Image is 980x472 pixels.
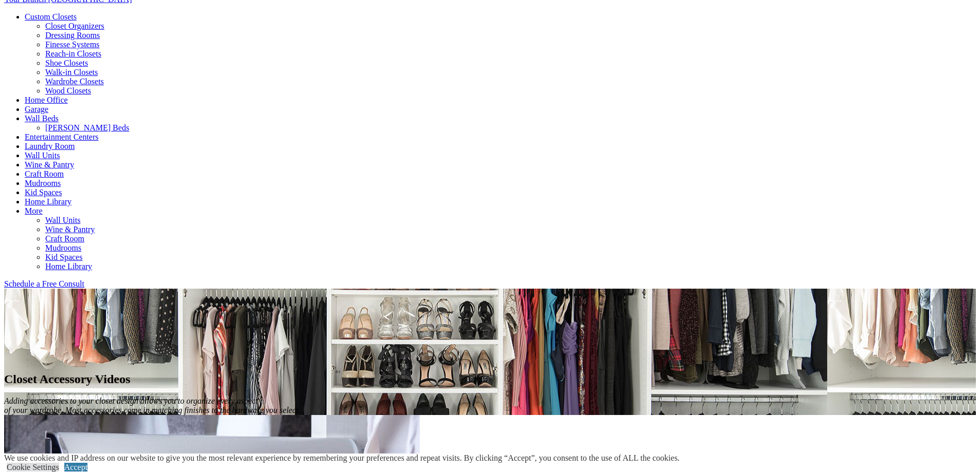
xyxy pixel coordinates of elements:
[4,372,976,386] h1: Closet Accessory Videos
[4,397,300,414] em: Adding accessories to your closet design allows you to organize every aspect of your wardrobe. Mo...
[45,59,88,67] a: Shoe Closets
[25,12,77,21] a: Custom Closets
[45,253,82,261] a: Kid Spaces
[25,206,43,215] a: More menu text will display only on big screen
[45,22,104,30] a: Closet Organizers
[45,77,104,86] a: Wardrobe Closets
[45,225,95,234] a: Wine & Pantry
[45,68,98,77] a: Walk-in Closets
[25,96,68,104] a: Home Office
[45,86,91,95] a: Wood Closets
[25,133,99,141] a: Entertainment Centers
[64,463,87,471] a: Accept
[25,197,72,206] a: Home Library
[45,31,100,40] a: Dressing Rooms
[25,151,60,160] a: Wall Units
[45,243,81,252] a: Mudrooms
[25,179,61,187] a: Mudrooms
[4,454,680,463] div: We use cookies and IP address on our website to give you the most relevant experience by remember...
[25,169,64,178] a: Craft Room
[25,114,59,123] a: Wall Beds
[7,463,59,471] a: Cookie Settings
[25,160,74,169] a: Wine & Pantry
[45,40,99,49] a: Finesse Systems
[45,49,101,58] a: Reach-in Closets
[25,105,48,114] a: Garage
[45,123,129,132] a: [PERSON_NAME] Beds
[45,262,92,271] a: Home Library
[45,234,84,243] a: Craft Room
[25,188,62,197] a: Kid Spaces
[25,142,75,150] a: Laundry Room
[4,279,84,288] a: Schedule a Free Consult (opens a dropdown menu)
[45,216,80,224] a: Wall Units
